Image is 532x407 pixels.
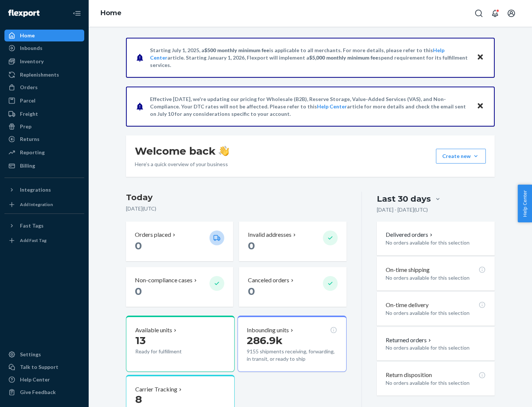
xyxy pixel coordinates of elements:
[248,231,291,239] p: Invalid addresses
[386,309,486,317] p: No orders available for this selection
[4,199,84,211] a: Add Integration
[135,144,229,158] h1: Welcome back
[4,184,84,196] button: Integrations
[135,239,142,252] span: 0
[20,97,35,104] div: Parcel
[377,206,428,213] p: [DATE] - [DATE] ( UTC )
[488,6,502,21] button: Open notifications
[4,55,84,67] a: Inventory
[386,301,429,309] p: On-time delivery
[20,123,31,130] div: Prep
[504,6,519,21] button: Open account menu
[126,192,347,203] h3: Today
[436,149,486,164] button: Create new
[95,3,127,24] ol: breadcrumbs
[471,6,486,21] button: Open Search Box
[247,348,337,363] p: 9155 shipments receiving, forwarding, in transit, or ready to ship
[4,69,84,81] a: Replenishments
[20,237,47,243] div: Add Fast Tag
[386,239,486,246] p: No orders available for this selection
[135,393,142,406] span: 8
[135,348,204,355] p: Ready for fulfillment
[4,374,84,386] a: Help Center
[20,149,45,156] div: Reporting
[386,371,432,379] p: Return disposition
[386,336,433,344] button: Returned orders
[4,108,84,120] a: Freight
[135,161,229,168] p: Here’s a quick overview of your business
[238,316,346,372] button: Inbounding units286.9k9155 shipments receiving, forwarding, in transit, or ready to ship
[4,361,84,373] a: Talk to Support
[126,205,347,212] p: [DATE] ( UTC )
[475,101,485,112] button: Close
[20,162,35,169] div: Billing
[135,276,192,285] p: Non-compliance cases
[126,316,235,372] button: Available units13Ready for fulfillment
[248,239,255,252] span: 0
[248,285,255,297] span: 0
[20,44,42,52] div: Inbounds
[20,201,53,208] div: Add Integration
[8,10,40,17] img: Flexport logo
[248,276,289,285] p: Canceled orders
[20,222,44,229] div: Fast Tags
[219,146,229,156] img: hand-wave emoji
[4,160,84,172] a: Billing
[239,222,346,261] button: Invalid addresses 0
[20,32,35,39] div: Home
[20,135,40,143] div: Returns
[4,386,84,398] button: Give Feedback
[20,376,50,383] div: Help Center
[4,95,84,107] a: Parcel
[126,222,233,261] button: Orders placed 0
[518,185,532,222] button: Help Center
[135,285,142,297] span: 0
[386,344,486,351] p: No orders available for this selection
[20,186,51,194] div: Integrations
[20,363,58,371] div: Talk to Support
[247,334,283,347] span: 286.9k
[135,334,146,347] span: 13
[4,147,84,158] a: Reporting
[204,47,269,53] span: $500 monthly minimum fee
[4,133,84,145] a: Returns
[20,71,59,78] div: Replenishments
[4,235,84,246] a: Add Fast Tag
[20,110,38,118] div: Freight
[4,81,84,93] a: Orders
[126,267,233,307] button: Non-compliance cases 0
[377,193,431,205] div: Last 30 days
[386,231,434,239] button: Delivered orders
[4,30,84,41] a: Home
[150,95,470,118] p: Effective [DATE], we're updating our pricing for Wholesale (B2B), Reserve Storage, Value-Added Se...
[309,54,378,61] span: $5,000 monthly minimum fee
[69,6,84,21] button: Close Navigation
[386,274,486,282] p: No orders available for this selection
[100,9,122,17] a: Home
[135,231,171,239] p: Orders placed
[20,84,38,91] div: Orders
[4,121,84,132] a: Prep
[135,385,177,394] p: Carrier Tracking
[475,52,485,63] button: Close
[150,47,470,69] p: Starting July 1, 2025, a is applicable to all merchants. For more details, please refer to this a...
[4,220,84,232] button: Fast Tags
[386,379,486,387] p: No orders available for this selection
[135,326,172,334] p: Available units
[317,103,347,110] a: Help Center
[4,349,84,360] a: Settings
[20,351,41,358] div: Settings
[386,266,430,274] p: On-time shipping
[20,388,56,396] div: Give Feedback
[20,58,44,65] div: Inventory
[239,267,346,307] button: Canceled orders 0
[4,42,84,54] a: Inbounds
[247,326,289,334] p: Inbounding units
